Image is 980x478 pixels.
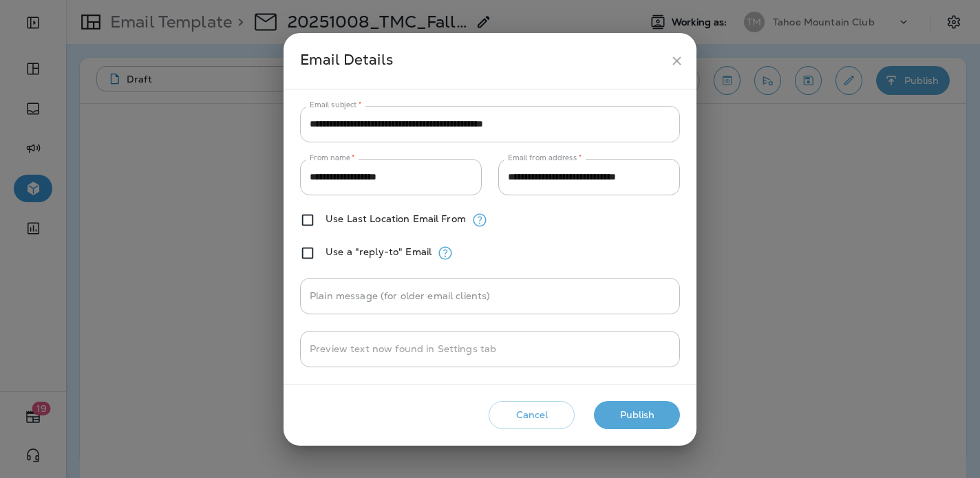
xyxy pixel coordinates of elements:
label: From name [310,153,355,163]
button: close [664,48,690,74]
button: Cancel [489,401,575,429]
label: Email from address [508,153,582,163]
label: Email subject [310,100,362,110]
label: Use Last Location Email From [326,213,466,224]
div: Email Details [300,48,664,74]
label: Use a "reply-to" Email [326,246,432,257]
button: Publish [594,401,680,429]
